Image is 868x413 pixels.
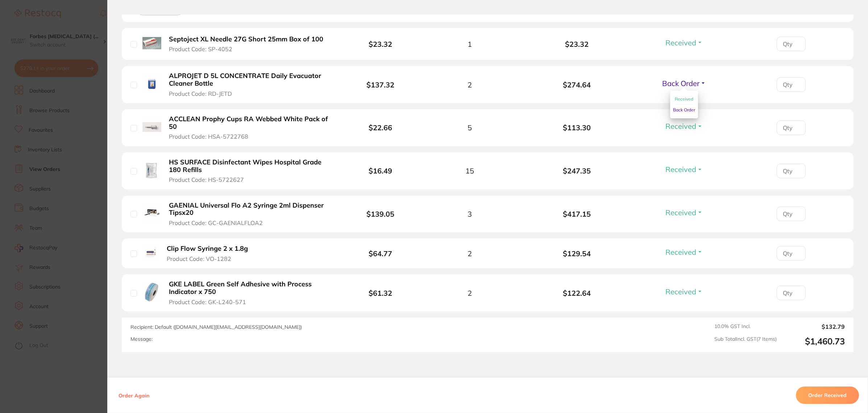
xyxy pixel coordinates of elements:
span: 3 [468,210,472,218]
button: Received [663,208,705,217]
b: $139.05 [366,209,394,218]
b: $16.49 [369,166,392,175]
button: Clip Flow Syringe 2 x 1.8g Product Code: VO-1282 [165,245,257,262]
span: Recipient: Default ( [DOMAIN_NAME][EMAIL_ADDRESS][DOMAIN_NAME] ) [130,324,302,330]
b: $274.64 [523,81,631,89]
span: 10.0 % GST Incl. [714,323,777,330]
span: 5 [468,123,472,132]
b: $417.15 [523,210,631,218]
b: $122.64 [523,289,631,297]
img: GAENIAL Universal Flo A2 Syringe 2ml Dispenser Tipsx20 [142,204,161,222]
span: Back Order [662,79,699,88]
button: Received [663,38,705,47]
button: Back Order [673,105,695,115]
button: GAENIAL Universal Flo A2 Syringe 2ml Dispenser Tipsx20 Product Code: GC-GAENIALFLOA2 [167,201,334,227]
button: GKE LABEL Green Self Adhesive with Process Indicator x 750 Product Code: GK-L240-571 [167,280,334,306]
b: GKE LABEL Green Self Adhesive with Process Indicator x 750 [169,281,332,295]
button: HS SURFACE Disinfectant Wipes Hospital Grade 180 Refills Product Code: HS-5722627 [167,158,334,184]
img: Septoject XL Needle 27G Short 25mm Box of 100 [142,34,161,53]
output: $1,460.73 [782,336,845,347]
input: Qty [777,206,806,221]
input: Qty [777,77,806,92]
input: Qty [777,286,806,300]
span: Received [665,208,696,217]
span: 2 [468,289,472,297]
span: Product Code: GC-GAENIALFLOA2 [169,220,263,226]
button: Received [663,122,705,131]
b: ACCLEAN Prophy Cups RA Webbed White Pack of 50 [169,115,332,130]
b: $247.35 [523,167,631,175]
label: Message: [130,336,153,342]
input: Qty [777,164,806,178]
button: Received [663,287,705,296]
input: Qty [777,246,806,261]
span: Received [665,165,696,174]
button: Received [675,94,693,105]
span: 15 [465,167,474,175]
span: Product Code: SP-4052 [169,46,232,52]
b: $22.66 [369,123,392,132]
button: Back Order [660,79,708,88]
button: Order Received [796,387,859,404]
span: 2 [468,81,472,89]
b: $61.32 [369,289,392,298]
input: Qty [777,37,806,51]
b: $64.77 [369,249,392,258]
button: Received [663,165,705,174]
span: Product Code: HSA-5722768 [169,133,248,140]
span: 1 [468,40,472,48]
b: $113.30 [523,123,631,132]
b: $129.54 [523,249,631,258]
img: Clip Flow Syringe 2 x 1.8g [142,244,159,261]
img: ACCLEAN Prophy Cups RA Webbed White Pack of 50 [142,118,161,136]
b: HS SURFACE Disinfectant Wipes Hospital Grade 180 Refills [169,159,332,173]
span: Received [665,287,696,296]
b: $23.32 [369,40,392,49]
span: Product Code: VO-1282 [167,255,231,262]
span: Received [665,38,696,47]
b: GAENIAL Universal Flo A2 Syringe 2ml Dispenser Tipsx20 [169,202,332,217]
output: $132.79 [782,323,845,330]
img: HS SURFACE Disinfectant Wipes Hospital Grade 180 Refills [142,161,161,180]
input: Qty [777,120,806,135]
b: Clip Flow Syringe 2 x 1.8g [167,245,248,253]
button: Order Again [116,392,151,398]
span: Received [675,96,693,102]
button: ALPROJET D 5L CONCENTRATE Daily Evacuator Cleaner Bottle Product Code: RD-JETD [167,72,334,97]
b: $137.32 [366,80,394,89]
button: ACCLEAN Prophy Cups RA Webbed White Pack of 50 Product Code: HSA-5722768 [167,115,334,140]
span: Sub Total Incl. GST ( 7 Items) [714,336,777,347]
button: Received [663,248,705,257]
span: Product Code: GK-L240-571 [169,299,246,305]
span: 2 [468,249,472,258]
b: Septoject XL Needle 27G Short 25mm Box of 100 [169,36,323,43]
span: Product Code: HS-5722627 [169,176,244,183]
img: GKE LABEL Green Self Adhesive with Process Indicator x 750 [142,283,161,302]
span: Back Order [673,107,695,113]
b: ALPROJET D 5L CONCENTRATE Daily Evacuator Cleaner Bottle [169,72,332,87]
span: Received [665,122,696,131]
img: ALPROJET D 5L CONCENTRATE Daily Evacuator Cleaner Bottle [142,74,161,93]
button: Septoject XL Needle 27G Short 25mm Box of 100 Product Code: SP-4052 [167,35,330,53]
b: $23.32 [523,40,631,48]
span: Received [665,248,696,257]
span: Product Code: RD-JETD [169,90,232,97]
